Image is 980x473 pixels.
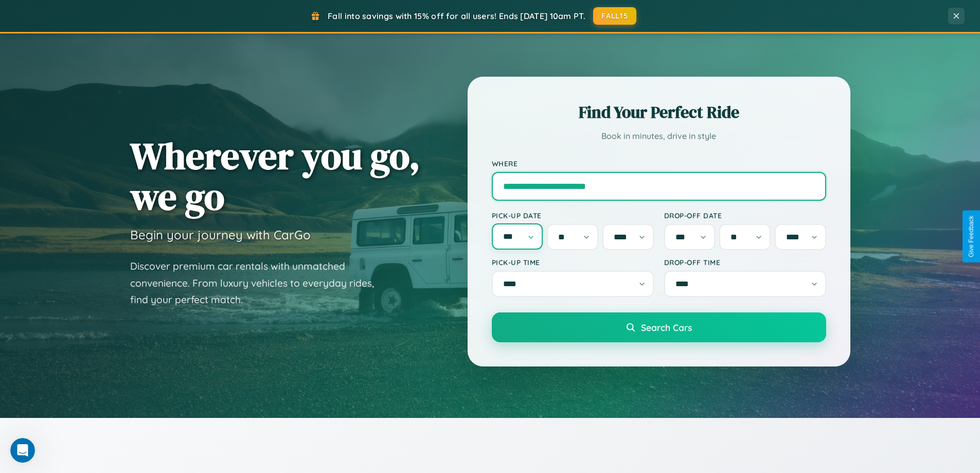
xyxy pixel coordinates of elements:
[492,258,654,267] label: Pick-up Time
[664,211,826,220] label: Drop-off Date
[328,11,585,21] span: Fall into savings with 15% off for all users! Ends [DATE] 10am PT.
[593,7,636,25] button: FALL15
[492,159,826,168] label: Where
[130,227,311,242] h3: Begin your journey with CarGo
[130,258,387,308] p: Discover premium car rentals with unmatched convenience. From luxury vehicles to everyday rides, ...
[10,438,35,463] iframe: Intercom live chat
[492,101,826,124] h2: Find Your Perfect Ride
[664,258,826,267] label: Drop-off Time
[492,312,826,342] button: Search Cars
[492,211,654,220] label: Pick-up Date
[492,129,826,144] p: Book in minutes, drive in style
[641,322,692,333] span: Search Cars
[968,216,975,257] div: Give Feedback
[130,135,420,217] h1: Wherever you go, we go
